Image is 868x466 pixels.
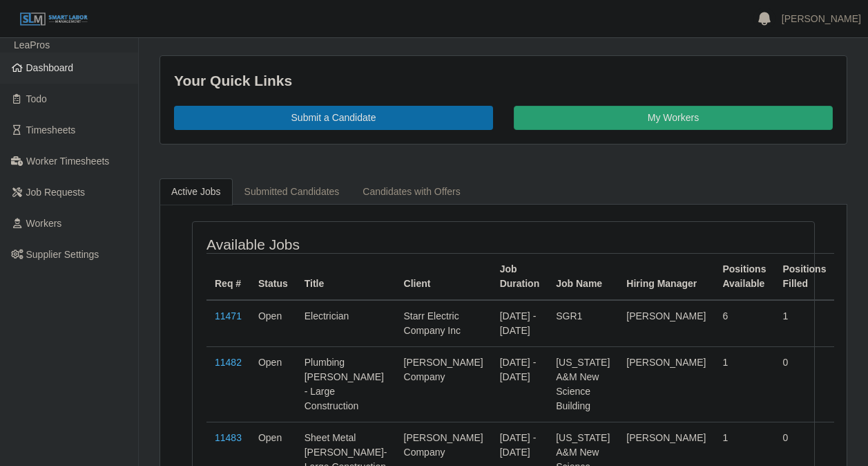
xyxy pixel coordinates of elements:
[774,346,834,422] td: 0
[26,62,74,73] span: Dashboard
[492,300,548,347] td: [DATE] - [DATE]
[26,124,76,136] span: Timesheets
[26,187,86,198] span: Job Requests
[215,432,242,443] a: 11483
[26,249,99,260] span: Supplier Settings
[26,218,62,229] span: Workers
[396,300,492,347] td: Starr Electric Company Inc
[514,106,833,130] a: My Workers
[26,156,109,167] span: Worker Timesheets
[548,253,618,300] th: Job Name
[492,346,548,422] td: [DATE] - [DATE]
[215,310,242,321] a: 11471
[492,253,548,300] th: Job Duration
[618,346,714,422] td: [PERSON_NAME]
[782,12,861,26] a: [PERSON_NAME]
[714,300,774,347] td: 6
[548,346,618,422] td: [US_STATE] A&M New Science Building
[296,300,396,347] td: Electrician
[714,346,774,422] td: 1
[26,93,47,104] span: Todo
[206,236,442,253] h4: Available Jobs
[160,178,233,205] a: Active Jobs
[396,253,492,300] th: Client
[618,253,714,300] th: Hiring Manager
[206,253,250,300] th: Req #
[396,346,492,422] td: [PERSON_NAME] Company
[548,300,618,347] td: SGR1
[714,253,774,300] th: Positions Available
[296,253,396,300] th: Title
[233,178,351,205] a: Submitted Candidates
[351,178,472,205] a: Candidates with Offers
[618,300,714,347] td: [PERSON_NAME]
[250,253,296,300] th: Status
[296,346,396,422] td: Plumbing [PERSON_NAME] - Large Construction
[774,253,834,300] th: Positions Filled
[215,357,242,368] a: 11482
[774,300,834,347] td: 1
[250,300,296,347] td: Open
[174,70,833,92] div: Your Quick Links
[14,39,50,50] span: LeaPros
[19,12,88,27] img: SLM Logo
[250,346,296,422] td: Open
[174,106,493,130] a: Submit a Candidate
